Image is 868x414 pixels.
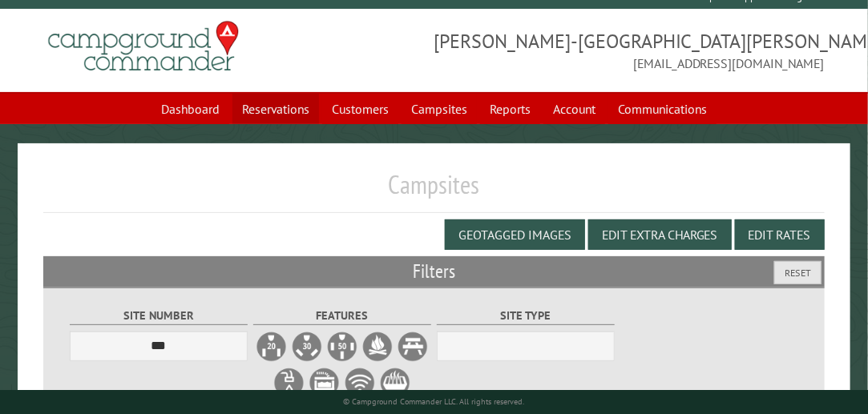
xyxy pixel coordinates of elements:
a: Customers [322,94,398,124]
label: Site Number [70,307,248,325]
label: 20A Electrical Hookup [256,331,288,363]
img: Campground Commander [43,15,244,78]
button: Reset [774,261,822,284]
label: 30A Electrical Hookup [291,331,323,363]
a: Campsites [402,94,477,124]
button: Edit Rates [735,219,825,250]
small: © Campground Commander LLC. All rights reserved. [343,396,524,407]
label: Water Hookup [273,367,305,399]
button: Edit Extra Charges [588,219,732,250]
label: Site Type [437,307,616,325]
h1: Campsites [43,169,825,213]
a: Communications [608,94,717,124]
h2: Filters [43,256,825,287]
label: Picnic Table [397,331,429,363]
span: [PERSON_NAME]-[GEOGRAPHIC_DATA][PERSON_NAME] [EMAIL_ADDRESS][DOMAIN_NAME] [434,28,825,73]
label: Features [253,307,432,325]
button: Geotagged Images [445,219,585,250]
label: 50A Electrical Hookup [326,331,358,363]
label: Firepit [361,331,394,363]
a: Dashboard [151,94,229,124]
a: Reports [480,94,540,124]
label: Grill [379,367,411,399]
a: Account [543,94,605,124]
label: Sewer Hookup [309,367,341,399]
label: WiFi Service [344,367,376,399]
a: Reservations [232,94,319,124]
